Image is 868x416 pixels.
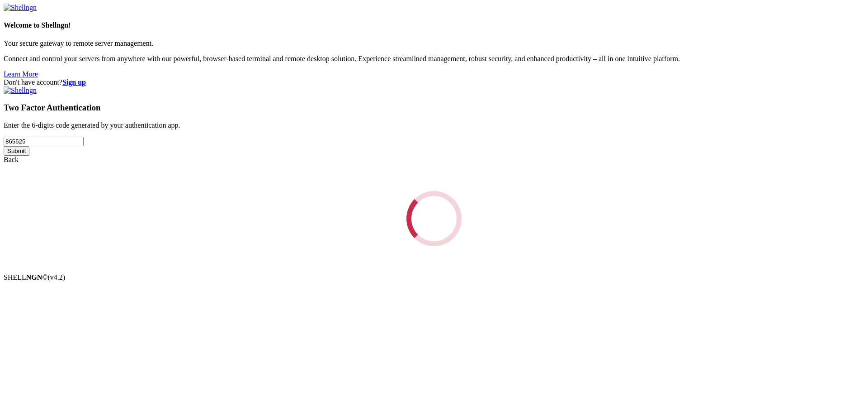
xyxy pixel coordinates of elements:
[4,78,864,86] div: Don't have account?
[406,191,462,246] div: Loading...
[4,146,29,156] input: Submit
[4,103,864,113] h3: Two Factor Authentication
[4,121,864,129] p: Enter the 6-digits code generated by your authentication app.
[4,70,38,78] a: Learn More
[62,78,86,86] a: Sign up
[4,55,864,63] p: Connect and control your servers from anywhere with our powerful, browser-based terminal and remo...
[48,273,66,281] span: 4.2.0
[4,137,84,146] input: Two factor code
[4,273,65,281] span: SHELL ©
[26,273,42,281] b: NGN
[4,39,864,48] p: Your secure gateway to remote server management.
[4,156,19,163] a: Back
[4,21,864,29] h4: Welcome to Shellngn!
[4,4,37,12] img: Shellngn
[4,86,37,95] img: Shellngn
